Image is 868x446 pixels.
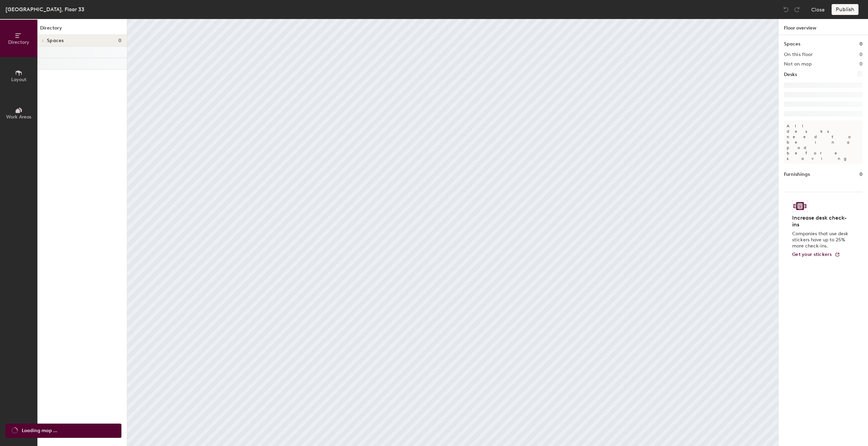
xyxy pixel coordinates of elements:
[779,19,868,35] h1: Floor overview
[792,252,832,257] span: Get your stickers
[6,114,31,120] span: Work Areas
[792,231,850,249] p: Companies that use desk stickers have up to 25% more check-ins.
[792,252,840,258] a: Get your stickers
[127,19,778,446] canvas: Map
[22,427,57,434] span: Loading map ...
[784,120,863,164] p: All desks need to be in a pod before saving
[37,24,127,35] h1: Directory
[784,71,797,78] h1: Desks
[859,171,863,178] h1: 0
[784,171,810,178] h1: Furnishings
[8,39,29,45] span: Directory
[859,52,863,57] h2: 0
[784,52,813,57] h2: On this floor
[783,6,789,13] img: Undo
[792,200,808,212] img: Sticker logo
[47,38,64,43] span: Spaces
[784,40,800,48] h1: Spaces
[794,6,800,13] img: Redo
[118,38,121,43] span: 0
[784,61,812,67] h2: Not on map
[792,215,850,228] h4: Increase desk check-ins
[11,77,27,82] span: Layout
[859,61,863,67] h2: 0
[811,4,825,15] button: Close
[5,5,84,14] div: [GEOGRAPHIC_DATA], Floor 33
[859,40,863,48] h1: 0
